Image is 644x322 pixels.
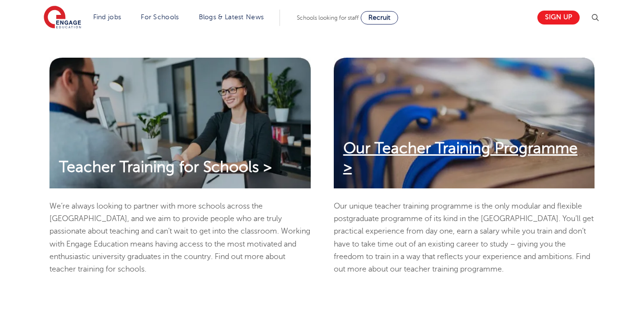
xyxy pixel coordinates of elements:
span: Teacher Training for Schools > [59,159,272,175]
img: Teacher Training for Schools [49,58,311,188]
span: We’re always looking to partner with more schools across the [GEOGRAPHIC_DATA], and we aim to pro... [49,202,310,273]
a: For Schools [141,13,179,21]
a: Our Teacher Training Programme > [334,139,595,176]
img: Our Teacher Training Programme [334,58,595,188]
span: Schools looking for staff [297,14,359,21]
a: Blogs & Latest News [199,13,264,21]
a: Teacher Training for Schools > [49,158,281,176]
a: Find jobs [93,13,122,21]
img: Engage Education [44,6,81,30]
a: Recruit [361,11,398,25]
span: Recruit [368,14,390,21]
span: Our Teacher Training Programme > [343,140,578,175]
span: Our unique teacher training programme is the only modular and flexible postgraduate programme of ... [334,202,594,273]
a: Sign up [537,11,580,25]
